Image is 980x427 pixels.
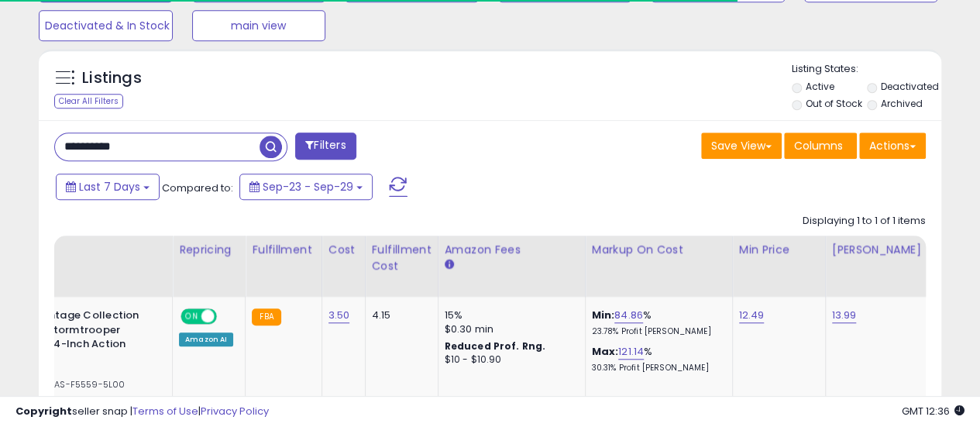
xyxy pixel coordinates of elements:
[56,174,160,200] button: Last 7 Days
[592,363,720,374] p: 30.31% Profit [PERSON_NAME]
[252,242,315,258] div: Fulfillment
[618,344,644,360] a: 121.14
[15,404,72,418] strong: Copyright
[592,345,720,374] div: %
[592,326,720,337] p: 23.78% Profit [PERSON_NAME]
[585,236,732,297] th: The percentage added to the cost of goods (COGS) that forms the calculator for Min & Max prices.
[805,80,834,93] label: Active
[881,80,939,93] label: Deactivated
[445,339,546,353] b: Reduced Prof. Rng.
[805,97,861,110] label: Out of Stock
[201,404,269,418] a: Privacy Policy
[372,242,432,274] div: Fulfillment Cost
[239,174,373,200] button: Sep-23 - Sep-29
[179,242,239,258] div: Repricing
[445,308,573,322] div: 15%
[15,378,126,391] span: | SKU: HAS-F5559-5L00
[263,179,353,195] span: Sep-23 - Sep-29
[252,308,280,325] small: FBA
[328,242,359,258] div: Cost
[182,310,201,323] span: ON
[445,242,579,258] div: Amazon Fees
[445,353,573,367] div: $10 - $10.90
[592,242,726,258] div: Markup on Cost
[15,405,269,419] div: seller snap | |
[39,10,173,41] button: Deactivated & In Stock
[739,308,765,323] a: 12.49
[295,133,356,160] button: Filters
[784,133,857,159] button: Columns
[215,310,239,323] span: OFF
[832,308,857,323] a: 13.99
[132,404,198,418] a: Terms of Use
[82,67,142,89] h5: Listings
[739,242,819,258] div: Min Price
[614,308,643,323] a: 84.86
[162,181,233,195] span: Compared to:
[54,94,123,108] div: Clear All Filters
[592,308,615,322] b: Min:
[592,308,720,337] div: %
[445,258,454,272] small: Amazon Fees.
[881,97,923,110] label: Archived
[79,179,140,195] span: Last 7 Days
[701,133,782,159] button: Save View
[794,138,843,153] span: Columns
[179,332,233,346] div: Amazon AI
[372,308,426,322] div: 4.15
[902,404,965,418] span: 2025-10-8 12:36 GMT
[445,322,573,336] div: $0.30 min
[832,242,924,258] div: [PERSON_NAME]
[803,214,926,229] div: Displaying 1 to 1 of 1 items
[328,308,350,323] a: 3.50
[859,133,926,159] button: Actions
[192,10,326,41] button: main view
[792,62,941,77] p: Listing States:
[592,344,619,359] b: Max:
